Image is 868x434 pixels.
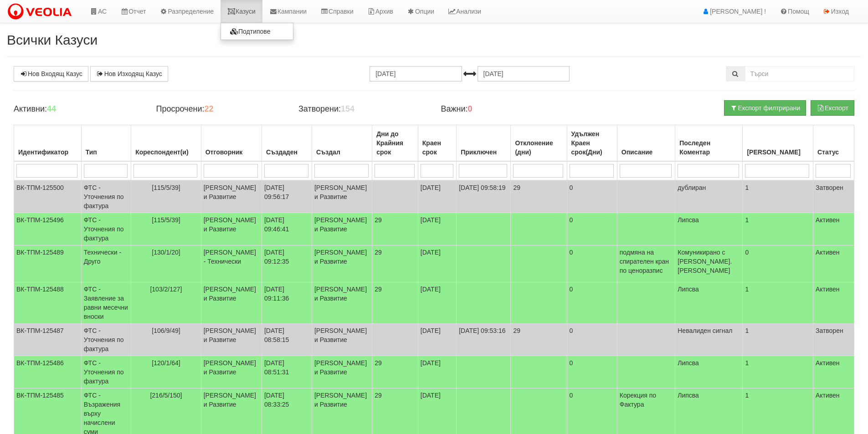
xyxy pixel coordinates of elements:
[813,245,854,282] td: Активен
[813,356,854,388] td: Активен
[418,282,456,324] td: [DATE]
[813,282,854,324] td: Активен
[81,324,131,356] td: ФТС - Уточнения по фактура
[418,213,456,245] td: [DATE]
[81,125,131,162] th: Тип: No sort applied, activate to apply an ascending sort
[617,125,675,162] th: Описание: No sort applied, activate to apply an ascending sort
[811,100,854,116] button: Експорт
[262,356,312,388] td: [DATE] 08:51:31
[678,359,699,367] span: Липсва
[14,324,82,356] td: ВК-ТПМ-125487
[816,146,852,158] div: Статус
[201,213,262,245] td: [PERSON_NAME] и Развитие
[457,180,511,213] td: [DATE] 09:58:19
[678,249,732,274] span: Комуникирано с [PERSON_NAME].[PERSON_NAME]
[152,249,180,256] span: [130/1/20]
[570,128,615,158] div: Удължен Краен срок(Дни)
[201,282,262,324] td: [PERSON_NAME] и Развитие
[418,356,456,388] td: [DATE]
[14,213,82,245] td: ВК-ТПМ-125496
[262,125,312,162] th: Създаден: No sort applied, activate to apply an ascending sort
[418,125,456,162] th: Краен срок: No sort applied, activate to apply an ascending sort
[312,356,372,388] td: [PERSON_NAME] и Развитие
[743,245,813,282] td: 0
[201,125,262,162] th: Отговорник: No sort applied, activate to apply an ascending sort
[7,2,76,21] img: VeoliaLogo.png
[150,392,182,399] span: [216/5/150]
[47,104,56,113] b: 44
[14,180,82,213] td: ВК-ТПМ-125500
[459,146,508,158] div: Приключен
[457,125,511,162] th: Приключен: No sort applied, activate to apply an ascending sort
[743,324,813,356] td: 1
[14,125,82,162] th: Идентификатор: No sort applied, activate to apply an ascending sort
[262,213,312,245] td: [DATE] 09:46:41
[678,286,699,293] span: Липсва
[678,392,699,399] span: Липсва
[567,125,617,162] th: Удължен Краен срок(Дни): No sort applied, activate to apply an ascending sort
[312,180,372,213] td: [PERSON_NAME] и Развитие
[441,105,569,114] h4: Важни:
[513,137,564,158] div: Отклонение (дни)
[14,66,88,82] a: Нов Входящ Казус
[678,184,706,191] span: дублиран
[375,392,382,399] span: 29
[567,245,617,282] td: 0
[312,282,372,324] td: [PERSON_NAME] и Развитие
[262,180,312,213] td: [DATE] 09:56:17
[813,213,854,245] td: Активен
[567,324,617,356] td: 0
[511,125,567,162] th: Отклонение (дни): No sort applied, activate to apply an ascending sort
[813,324,854,356] td: Затворен
[372,125,418,162] th: Дни до Крайния срок: No sort applied, activate to apply an ascending sort
[620,146,673,158] div: Описание
[221,26,293,37] a: Подтипове
[81,245,131,282] td: Технически - Друго
[152,359,180,367] span: [120/1/64]
[81,356,131,388] td: ФТС - Уточнения по фактура
[567,282,617,324] td: 0
[468,104,473,113] b: 0
[204,146,259,158] div: Отговорник
[567,180,617,213] td: 0
[421,137,454,158] div: Краен срок
[620,248,673,275] p: подмяна на спирателен кран по ценоразпис
[678,137,740,158] div: Последен Коментар
[152,216,180,224] span: [115/5/39]
[745,66,854,82] input: Търсене по Идентификатор, Бл/Вх/Ап, Тип, Описание, Моб. Номер, Имейл, Файл, Коментар,
[743,282,813,324] td: 1
[375,359,382,367] span: 29
[298,105,427,114] h4: Затворени:
[620,391,673,409] p: Корекция по Фактура
[511,324,567,356] td: 29
[678,216,699,224] span: Липсва
[724,100,806,116] button: Експорт филтрирани
[14,356,82,388] td: ВК-ТПМ-125486
[567,356,617,388] td: 0
[150,286,182,293] span: [103/2/127]
[262,282,312,324] td: [DATE] 09:11:36
[264,146,309,158] div: Създаден
[743,125,813,162] th: Брой Файлове: No sort applied, activate to apply an ascending sort
[418,180,456,213] td: [DATE]
[743,180,813,213] td: 1
[675,125,743,162] th: Последен Коментар: No sort applied, activate to apply an ascending sort
[201,356,262,388] td: [PERSON_NAME] и Развитие
[314,146,370,158] div: Създал
[312,245,372,282] td: [PERSON_NAME] и Развитие
[678,327,732,334] span: Невалиден сигнал
[131,125,201,162] th: Кореспондент(и): No sort applied, activate to apply an ascending sort
[134,146,199,158] div: Кореспондент(и)
[745,146,811,158] div: [PERSON_NAME]
[84,146,128,158] div: Тип
[813,180,854,213] td: Затворен
[375,286,382,293] span: 29
[204,104,213,113] b: 22
[511,180,567,213] td: 29
[375,216,382,224] span: 29
[16,146,79,158] div: Идентификатор
[418,324,456,356] td: [DATE]
[418,245,456,282] td: [DATE]
[152,184,180,191] span: [115/5/39]
[312,125,372,162] th: Създал: No sort applied, activate to apply an ascending sort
